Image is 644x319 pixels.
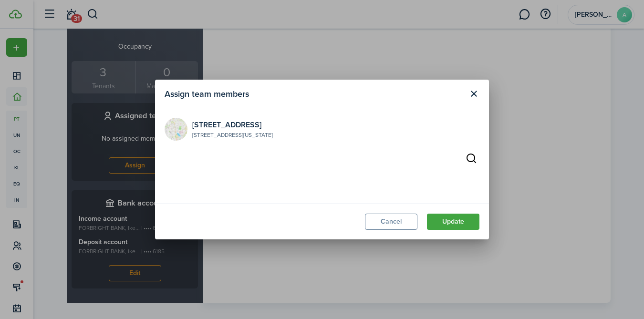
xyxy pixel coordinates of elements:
[165,118,187,141] img: Property avatar
[192,119,273,131] h4: [STREET_ADDRESS]
[463,150,479,166] input: Type here to search
[466,86,482,102] button: Close modal
[427,214,479,230] button: Update
[192,131,273,139] div: [STREET_ADDRESS][US_STATE]
[165,84,463,103] modal-title: Assign team members
[365,214,417,230] button: Cancel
